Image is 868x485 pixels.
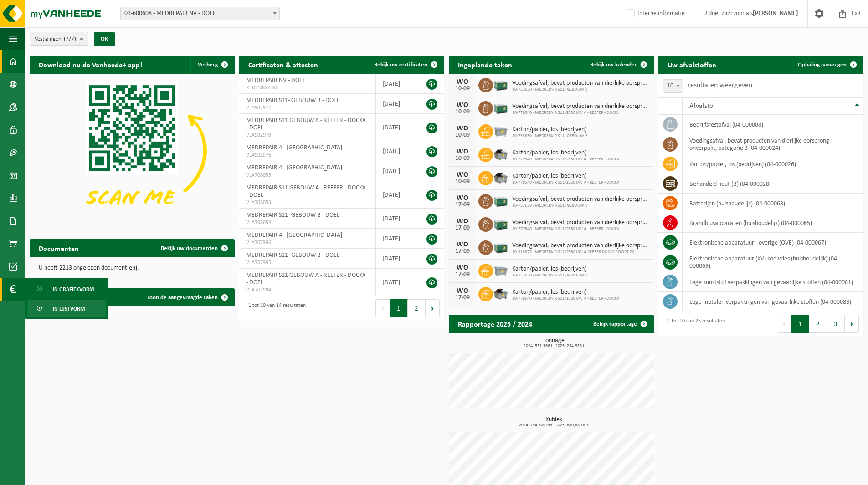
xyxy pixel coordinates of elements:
span: VLA707995 [246,259,369,266]
h2: Ingeplande taken [449,56,521,73]
button: Verberg [190,56,234,74]
span: Voedingsafval, bevat producten van dierlijke oorsprong, onverpakt, categorie 3 [512,242,649,250]
td: [DATE] [376,74,417,94]
span: 10-753630 - MEDREPAIR S11- GEBOUW B [512,133,587,139]
span: MEDREPAIR 4 - [GEOGRAPHIC_DATA] [246,232,342,239]
td: batterijen (huishoudelijk) (04-000063) [683,194,863,213]
a: Toon de aangevraagde taken [140,288,234,306]
button: Next [845,315,859,333]
span: VLA707994 [246,286,369,294]
label: resultaten weergeven [688,82,752,89]
span: VLA902976 [246,152,369,159]
td: bedrijfsrestafval (04-000008) [683,115,863,134]
img: PB-LB-0680-HPE-GN-01 [493,100,508,115]
span: Bekijk uw certificaten [374,62,427,68]
span: VLA708054 [246,219,369,226]
div: 10-09 [453,86,472,92]
span: MEDREPAIR NV - DOEL [246,77,305,84]
h3: Tonnage [453,337,654,348]
a: Bekijk rapportage [586,315,653,333]
td: [DATE] [376,161,417,181]
h2: Uw afvalstoffen [658,56,725,73]
p: Geen data beschikbaar. [39,314,226,321]
label: Interne informatie [625,7,685,20]
span: Verberg [198,62,218,68]
a: Bekijk uw certificaten [367,56,443,74]
td: karton/papier, los (bedrijven) (04-000026) [683,154,863,174]
div: 17-09 [453,295,472,301]
img: WB-5000-GAL-GY-01 [493,146,508,162]
div: 1 tot 10 van 25 resultaten [663,314,725,334]
h2: Rapportage 2025 / 2024 [449,315,541,332]
button: 2 [809,315,827,333]
span: 10-753630 - MEDREPAIR S11- GEBOUW B [512,273,587,278]
div: 17-09 [453,202,472,208]
span: Karton/papier, los (bedrijven) [512,265,587,273]
span: Voedingsafval, bevat producten van dierlijke oorsprong, onverpakt, categorie 3 [512,103,649,110]
span: MEDREPAIR S11 GEBOUW A - REEFER - DOCKX - DOEL [246,117,365,131]
img: WB-5000-GAL-GY-01 [493,169,508,185]
img: WB-2500-GAL-GY-01 [493,262,508,278]
span: MEDREPAIR 4 - [GEOGRAPHIC_DATA] [246,144,342,151]
div: WO [453,102,472,109]
span: 2024: 531,566 t - 2025: 254,338 t [453,344,654,348]
td: behandeld hout (B) (04-000028) [683,174,863,194]
span: VLA902977 [246,104,369,112]
td: [DATE] [376,229,417,249]
td: voedingsafval, bevat producten van dierlijke oorsprong, onverpakt, categorie 3 (04-000024) [683,134,863,154]
img: WB-2500-GAL-GY-01 [493,123,508,138]
img: PB-LB-0680-HPE-GN-01 [493,216,508,231]
a: In lijstvorm [27,300,106,317]
span: Karton/papier, los (bedrijven) [512,126,587,133]
span: 10-779540 - MEDREPAIR S11 GEBOUW A - REEFER - DOCKX [512,226,649,232]
td: [DATE] [376,114,417,141]
td: elektronische apparatuur (KV) koelvries (huishoudelijk) (04-000069) [683,252,863,272]
span: 10-753630 - MEDREPAIR S11- GEBOUW B [512,203,649,209]
div: 10-09 [453,155,472,162]
span: Ophaling aanvragen [798,62,847,68]
h2: Certificaten & attesten [239,56,327,73]
span: VLA708053 [246,199,369,206]
h3: Kubiek [453,417,654,428]
span: 10-779540 - MEDREPAIR S11 GEBOUW A - REEFER - DOCKX [512,157,619,162]
a: In grafiekvorm [27,280,106,297]
span: 10 [663,79,683,93]
span: RED25000560 [246,84,369,92]
img: PB-LB-0680-HPE-GN-01 [493,193,508,208]
span: MEDREPAIR S11- GEBOUW B - DOEL [246,252,339,259]
a: Bekijk uw documenten [154,239,234,257]
td: [DATE] [376,269,417,296]
span: Bekijk uw kalender [590,62,637,68]
div: WO [453,171,472,179]
div: WO [453,125,472,132]
div: WO [453,194,472,202]
span: Voedingsafval, bevat producten van dierlijke oorsprong, onverpakt, categorie 3 [512,219,649,226]
img: PB-LB-0680-HPE-GN-01 [493,77,508,92]
h2: Documenten [30,239,88,257]
td: brandblusapparaten (huishoudelijk) (04-000065) [683,213,863,233]
span: 10-779540 - MEDREPAIR S11 GEBOUW A - REEFER - DOCKX [512,110,649,116]
button: 3 [827,315,845,333]
div: 17-09 [453,271,472,278]
div: 10-09 [453,109,472,115]
div: 10-09 [453,132,472,138]
span: MEDREPAIR S11 GEBOUW A - REEFER - DOCKX - DOEL [246,272,365,286]
strong: [PERSON_NAME] [753,10,798,17]
span: VLA708055 [246,172,369,179]
span: Karton/papier, los (bedrijven) [512,289,619,296]
button: Previous [777,315,791,333]
button: 2 [408,299,426,317]
div: 17-09 [453,225,472,231]
span: In grafiekvorm [53,281,94,298]
span: Bekijk uw documenten [161,245,218,251]
span: Voedingsafval, bevat producten van dierlijke oorsprong, onverpakt, categorie 3 [512,80,649,87]
div: 17-09 [453,248,472,255]
a: Ophaling aanvragen [791,56,863,74]
span: Karton/papier, los (bedrijven) [512,173,619,180]
span: 10-918877 - MEDREPAIR S11 GEBOUW A REEFER DOCKX POORT 20 [512,250,649,255]
span: 01-600608 - MEDREPAIR NV - DOEL [120,7,280,20]
td: [DATE] [376,94,417,114]
button: 1 [791,315,809,333]
button: 1 [390,299,408,317]
button: Previous [375,299,390,317]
